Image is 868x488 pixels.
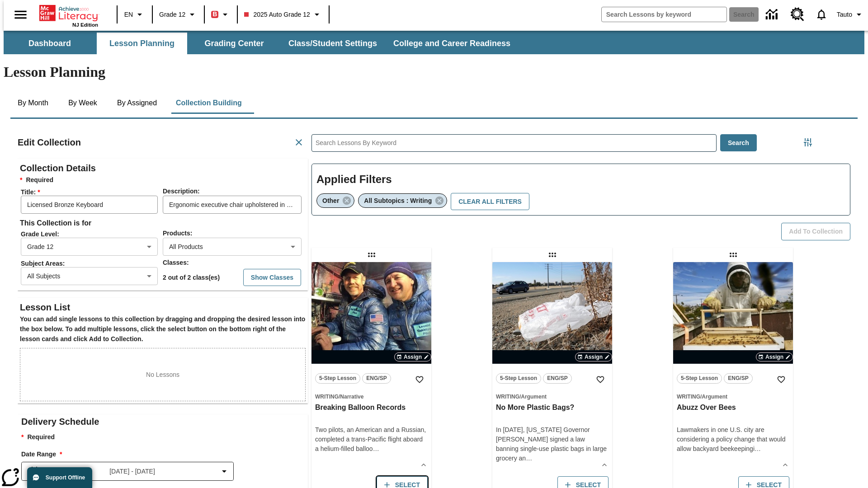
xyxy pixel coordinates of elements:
span: Classes : [163,259,189,266]
div: Lawmakers in one U.S. city are considering a policy change that would allow backyard beekeeping [677,425,789,454]
span: 2025 Auto Grade 12 [244,10,310,19]
button: 5-Step Lesson [315,373,360,384]
h3: No More Plastic Bags? [496,403,609,413]
h3: Breaking Balloon Records [315,403,428,413]
button: Cancel [290,133,308,151]
button: Search [720,134,757,152]
span: Grade 12 [159,10,185,19]
span: Grade Level : [21,230,162,238]
span: Assign [404,353,422,361]
span: / [519,394,521,400]
button: By Month [10,92,56,114]
h2: Lesson List [20,300,306,314]
button: Profile/Settings [833,6,868,23]
span: Topic: Writing/Narrative [315,392,428,401]
span: Other [322,197,339,204]
button: Show Details [417,458,430,472]
button: Class/Student Settings [281,33,384,54]
button: By Week [60,92,105,114]
button: ENG/SP [724,373,753,384]
div: SubNavbar [4,31,864,54]
button: Dashboard [5,33,95,54]
div: Applied Filters [311,164,850,216]
span: [DATE] - [DATE] [109,467,155,476]
h2: Applied Filters [316,169,845,191]
span: NJ Edition [72,22,98,28]
div: Home [39,3,98,28]
div: Remove Other filter selected item [316,193,354,208]
span: … [755,445,761,452]
span: Writing [496,394,519,400]
button: Boost Class color is red. Change class color [208,6,234,23]
div: Remove All Subtopics : Writing filter selected item [358,193,447,208]
button: Assign Choose Dates [394,352,431,361]
svg: Collapse Date Range Filter [219,466,230,477]
span: o [369,445,373,452]
button: Support Offline [27,467,92,488]
span: Assign [585,353,603,361]
p: Required [21,432,308,442]
button: Add to Favorites [592,371,609,388]
span: 5-Step Lesson [681,374,718,383]
div: SubNavbar [4,33,519,54]
h3: Abuzz Over Bees [677,403,789,413]
div: Two pilots, an American and a Russian, completed a trans-Pacific flight aboard a helium-filled ballo [315,425,428,454]
span: Assign [765,353,783,361]
span: Subject Areas : [21,260,162,267]
span: Argument [702,394,727,400]
button: Grading Center [189,33,279,54]
input: Search Lessons By Keyword [312,135,716,151]
span: 5-Step Lesson [500,374,537,383]
span: B [212,9,217,20]
a: Data Center [760,2,785,27]
a: Notifications [810,3,833,26]
span: Topic: Writing/Argument [496,392,609,401]
span: Description : [163,188,200,195]
div: All Subjects [21,267,158,285]
span: / [700,394,702,400]
button: Add to Favorites [773,371,789,388]
span: Argument [521,394,547,400]
input: Title [21,196,158,214]
span: i [753,445,755,452]
button: Filters Side menu [799,133,817,151]
a: Resource Center, Will open in new tab [785,2,810,27]
span: EN [124,10,133,19]
button: Add to Favorites [411,371,428,388]
span: ENG/SP [728,374,748,383]
button: 5-Step Lesson [496,373,541,384]
span: ENG/SP [366,374,387,383]
div: In [DATE], [US_STATE] Governor [PERSON_NAME] signed a law banning single-use plastic bags in larg... [496,425,609,463]
button: Assign Choose Dates [756,352,793,361]
h3: Date Range [21,450,308,460]
button: Clear All Filters [451,193,529,211]
button: ENG/SP [543,373,572,384]
span: Title : [21,188,162,196]
button: Assign Choose Dates [575,352,612,361]
div: All Products [163,238,302,256]
h2: Collection Details [20,161,306,175]
span: n [522,455,526,462]
h1: Lesson Planning [4,64,864,80]
h2: Delivery Schedule [21,414,308,429]
button: Show Details [598,458,611,472]
span: Products : [163,230,192,237]
button: Lesson Planning [97,33,187,54]
span: Support Offline [46,474,85,481]
span: … [373,445,379,452]
button: Class: 2025 Auto Grade 12, Select your class [241,6,325,23]
span: … [526,455,532,462]
span: 5-Step Lesson [319,374,356,383]
button: Open side menu [7,1,34,28]
input: Description [163,196,302,214]
span: ENG/SP [547,374,567,383]
button: By Assigned [110,92,164,114]
p: 2 out of 2 class(es) [163,273,220,282]
h6: This Collection is for [20,217,306,230]
button: 5-Step Lesson [677,373,722,384]
h2: Edit Collection [18,135,81,150]
div: Draggable lesson: No More Plastic Bags? [545,248,560,262]
button: Select the date range menu item [25,466,230,477]
button: Show Details [778,458,792,472]
button: ENG/SP [362,373,391,384]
